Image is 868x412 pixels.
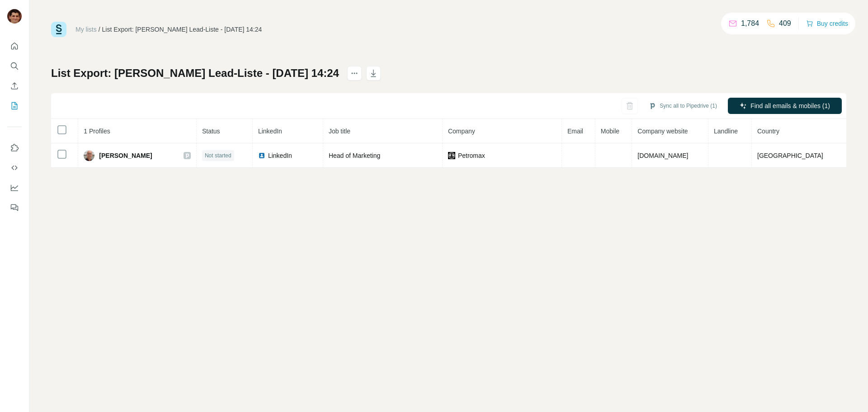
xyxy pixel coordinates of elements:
[7,160,22,176] button: Use Surfe API
[757,152,823,159] span: [GEOGRAPHIC_DATA]
[329,128,350,135] span: Job title
[84,128,110,135] span: 1 Profiles
[268,151,292,160] span: LinkedIn
[637,128,688,135] span: Company website
[258,152,265,159] img: LinkedIn logo
[750,101,830,110] span: Find all emails & mobiles (1)
[458,151,485,160] span: Petromax
[205,152,231,160] span: Not started
[7,9,22,24] img: Avatar
[347,66,362,81] button: actions
[7,78,22,94] button: Enrich CSV
[806,17,848,30] button: Buy credits
[7,140,22,156] button: Use Surfe on LinkedIn
[779,18,791,29] p: 409
[567,128,583,135] span: Email
[7,98,22,114] button: My lists
[757,128,779,135] span: Country
[329,152,380,159] span: Head of Marketing
[258,128,282,135] span: LinkedIn
[99,25,100,34] li: /
[601,128,619,135] span: Mobile
[7,180,22,196] button: Dashboard
[51,22,66,37] img: Surfe Logo
[202,128,220,135] span: Status
[84,150,94,161] img: Avatar
[741,18,759,29] p: 1,784
[637,152,688,159] span: [DOMAIN_NAME]
[75,26,97,33] a: My lists
[99,151,152,160] span: [PERSON_NAME]
[102,25,262,34] div: List Export: [PERSON_NAME] Lead-Liste - [DATE] 14:24
[7,199,22,216] button: Feedback
[448,128,475,135] span: Company
[448,152,455,159] img: company-logo
[51,66,339,81] h1: List Export: [PERSON_NAME] Lead-Liste - [DATE] 14:24
[714,128,738,135] span: Landline
[7,58,22,74] button: Search
[642,99,723,113] button: Sync all to Pipedrive (1)
[728,98,842,114] button: Find all emails & mobiles (1)
[7,38,22,54] button: Quick start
